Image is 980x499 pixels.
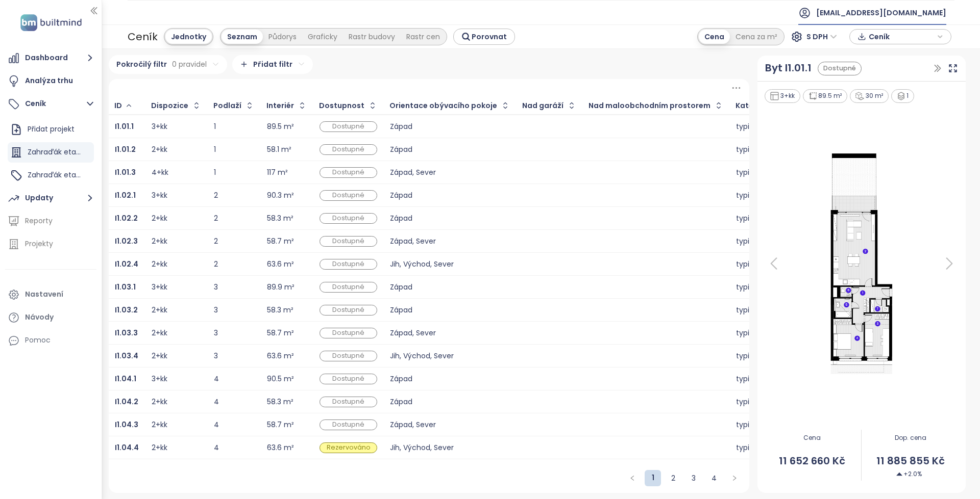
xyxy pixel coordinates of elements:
[5,284,96,305] a: Nastavení
[115,374,136,384] b: I1.04.1
[214,422,254,428] div: 4
[736,123,786,130] div: typický
[666,470,681,486] a: 2
[115,167,136,177] b: I1.01.3
[214,307,254,313] div: 3
[390,353,510,359] div: Jih, Východ, Sever
[765,89,800,103] div: 3+kk
[114,102,122,109] div: ID
[816,1,946,25] span: [EMAIL_ADDRESS][DOMAIN_NAME]
[726,470,743,486] button: right
[736,284,786,291] div: typický
[151,102,188,109] div: Dispozice
[736,146,786,153] div: typický
[522,102,563,109] div: Nad garáží
[320,167,377,178] div: Dostupné
[152,215,167,222] div: 2+kk
[115,259,138,269] b: I1.02.4
[267,422,294,428] div: 58.7 m²
[390,238,510,245] div: Západ, Sever
[152,192,167,199] div: 3+kk
[152,261,167,268] div: 2+kk
[390,422,510,428] div: Západ, Sever
[855,29,946,44] div: button
[152,238,167,245] div: 2+kk
[152,422,167,428] div: 2+kk
[764,453,861,469] span: 11 652 660 Kč
[818,149,905,378] img: Floor plan
[862,453,959,469] span: 11 885 855 Kč
[320,259,377,270] div: Dostupné
[267,399,293,405] div: 58.3 m²
[319,102,364,109] div: Dostupnost
[115,236,138,246] b: I1.02.3
[267,215,293,222] div: 58.3 m²
[214,169,254,176] div: 1
[302,30,343,44] div: Graficky
[629,475,635,481] span: left
[115,307,138,313] a: I1.03.2
[850,89,889,103] div: 30 m²
[736,353,786,359] div: typický
[862,433,959,443] span: Dop. cena
[152,376,167,382] div: 3+kk
[736,399,786,405] div: typický
[5,71,96,91] a: Analýza trhu
[390,284,510,291] div: Západ
[25,311,54,324] div: Návody
[214,444,254,451] div: 4
[25,215,53,227] div: Reporty
[320,442,377,453] div: Rezervováno
[685,470,702,486] li: 3
[389,102,497,109] div: Orientace obývacího pokoje
[5,307,96,328] a: Návody
[8,142,94,163] div: Zahraďák etapa I - statický
[165,30,212,44] div: Jednotky
[115,146,136,153] a: I1.01.2
[736,215,786,222] div: typický
[764,433,861,443] span: Cena
[115,123,134,130] a: I1.01.1
[115,284,136,291] a: I1.03.1
[726,470,743,486] li: Následující strana
[320,282,377,293] div: Dostupné
[736,238,786,245] div: typický
[736,444,786,451] div: typický
[152,146,167,153] div: 2+kk
[5,234,96,254] a: Projekty
[731,475,738,481] span: right
[706,470,722,486] li: 4
[214,146,254,153] div: 1
[736,330,786,336] div: typický
[214,215,254,222] div: 2
[5,211,96,231] a: Reporty
[115,442,139,453] b: I1.04.4
[214,123,254,130] div: 1
[645,470,661,485] a: 1
[320,351,377,361] div: Dostupné
[214,376,254,382] div: 4
[214,238,254,245] div: 2
[806,29,837,44] span: S DPH
[214,399,254,405] div: 4
[267,284,295,291] div: 89.9 m²
[232,55,313,74] div: Přidat filtr
[115,376,136,382] a: I1.04.1
[320,144,377,155] div: Dostupné
[736,192,786,199] div: typický
[390,444,510,451] div: Jih, Východ, Sever
[214,192,254,199] div: 2
[869,29,935,44] span: Ceník
[736,261,786,268] div: typický
[172,59,207,70] span: 0 pravidel
[267,353,294,359] div: 63.6 m²
[115,215,138,222] a: I1.02.2
[320,213,377,224] div: Dostupné
[152,330,167,336] div: 2+kk
[5,94,96,114] button: Ceník
[115,238,138,245] a: I1.02.3
[267,307,293,313] div: 58.3 m²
